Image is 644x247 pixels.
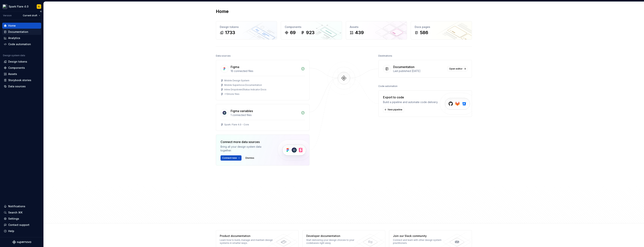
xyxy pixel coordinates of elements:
[225,30,235,36] div: 1733
[306,30,315,36] div: 923
[220,234,274,238] div: Product documentation
[281,21,342,40] a: Components69923
[231,69,299,73] div: 16 connected files
[393,234,447,238] div: Join our Slack community
[8,223,29,227] div: Contact support
[2,222,41,228] button: Contact support
[415,25,468,29] div: Docs pages
[8,24,16,28] div: Home
[216,53,231,58] div: Data sources
[8,85,26,88] div: Data sources
[222,156,237,159] span: Connect new
[231,113,299,117] div: 1 connected files
[221,155,241,161] button: Connect new
[393,65,414,69] div: Documentation
[8,60,27,64] div: Design tokens
[306,239,361,245] div: Start delivering your design choices to your codebases right away.
[420,30,428,36] div: 586
[1,2,43,10] button: Spark Flare 4.0SL
[2,65,41,71] a: Components
[8,36,20,40] div: Analytics
[231,65,239,69] div: Figma
[449,67,463,70] span: Open editor
[383,95,438,100] div: Export to code
[221,145,271,152] div: Bring all your design system data together.
[411,21,472,40] a: Docs pages586
[2,77,41,83] a: Storybook stories
[245,156,254,159] span: Dismiss
[220,25,273,29] div: Design tokens
[216,104,309,131] a: Figma variables1 connected filesSpark: Flare 4.0 - Core
[244,155,256,161] button: Dismiss
[383,107,404,112] button: New pipeline
[224,88,266,91] div: Inline Dropdown/Status Indicator Docs
[3,14,12,17] div: Version
[8,229,14,233] div: Help
[2,23,41,29] a: Home
[216,60,309,100] a: Figma16 connected filesMobile Design SystemMobile Supernova DocumentationInline Dropdown/Status I...
[23,14,37,17] span: Current draft
[221,140,271,144] div: Connect more data sources
[8,42,31,46] div: Code automation
[9,5,28,8] div: Spark Flare 4.0
[8,72,17,76] div: Assets
[224,79,249,82] div: Mobile Design System
[220,239,274,245] div: Learn how to build, manage and maintain design systems in smarter ways.
[8,30,28,34] div: Documentation
[393,239,447,245] div: Connect and learn with other design system practitioners.
[216,8,229,14] h2: Home
[8,78,31,82] div: Storybook stories
[224,93,239,96] div: + 13 more files
[2,29,41,35] a: Documentation
[8,204,25,208] div: Notifications
[2,41,41,47] a: Code automation
[2,228,41,234] button: Help
[8,217,19,221] div: Settings
[393,69,445,73] div: Last published [DATE]
[12,240,31,244] svg: Supernova Logo
[346,21,407,40] a: Assets439
[2,71,41,77] a: Assets
[2,210,41,216] button: Search ⌘K
[306,234,361,238] div: Developer documentation
[231,109,253,113] div: Figma variables
[2,216,41,222] a: Settings
[378,53,392,58] div: Destinations
[388,108,402,111] span: New pipeline
[2,203,41,209] button: Notifications
[224,123,249,126] div: Spark: Flare 4.0 - Core
[3,54,25,57] div: Design system data
[350,25,403,29] div: Assets
[447,66,467,71] a: Open editor
[224,84,262,87] div: Mobile Supernova Documentation
[378,84,397,89] div: Code automation
[290,30,296,36] div: 69
[38,9,43,14] button: Collapse sidebar
[21,13,42,18] button: Current draft
[2,35,41,41] a: Analytics
[3,4,7,9] img: d6852e8b-7cd7-4438-8c0d-f5a8efe2c281.png
[216,21,277,40] a: Design tokens1733
[8,211,22,214] div: Search ⌘K
[8,66,25,70] div: Components
[38,5,40,8] div: SL
[383,100,438,104] div: Build a pipeline and automate code delivery.
[2,59,41,65] a: Design tokens
[285,25,338,29] div: Components
[2,83,41,89] a: Data sources
[355,30,364,36] div: 439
